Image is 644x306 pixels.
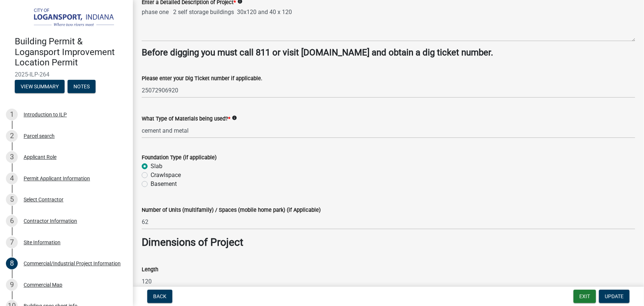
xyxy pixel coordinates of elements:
i: info [232,115,237,120]
div: 6 [6,215,18,227]
label: Please enter your Dig Ticket number if applicable. [142,76,262,81]
wm-modal-confirm: Notes [68,84,96,90]
div: Applicant Role [24,154,56,160]
label: What Type of Materials being used? [142,116,230,122]
div: Commercial/Industrial Project Information [24,261,121,266]
div: 8 [6,258,18,269]
label: Crawlspace [151,171,181,180]
wm-modal-confirm: Summary [15,84,65,90]
span: Update [605,293,624,299]
div: 1 [6,109,18,120]
div: 2 [6,130,18,142]
button: Update [599,290,630,303]
label: Number of Units (multifamily) / Spaces (mobile home park) (if Applicable) [142,208,321,213]
button: Notes [68,80,96,93]
div: Parcel search [24,133,55,139]
div: 9 [6,279,18,291]
div: Introduction to ILP [24,112,67,117]
div: 5 [6,194,18,205]
div: Contractor Information [24,218,77,224]
label: Foundation Type (if applicable) [142,155,217,160]
label: Length [142,267,158,272]
img: City of Logansport, Indiana [15,8,121,28]
div: Permit Applicant Information [24,176,90,181]
label: Basement [151,180,177,188]
div: 7 [6,237,18,248]
strong: Before digging you must call 811 or visit [DOMAIN_NAME] and obtain a dig ticket number. [142,47,493,58]
span: Back [153,293,166,299]
div: Select Contractor [24,197,63,202]
button: Back [147,290,172,303]
label: Slab [151,162,162,171]
div: 4 [6,173,18,184]
span: 2025-ILP-264 [15,71,118,78]
h4: Building Permit & Logansport Improvement Location Permit [15,36,127,68]
div: 3 [6,151,18,163]
button: Exit [574,290,596,303]
strong: Dimensions of Project [142,236,243,248]
div: Commercial Map [24,282,62,288]
button: View Summary [15,80,65,93]
div: Site Information [24,240,61,245]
